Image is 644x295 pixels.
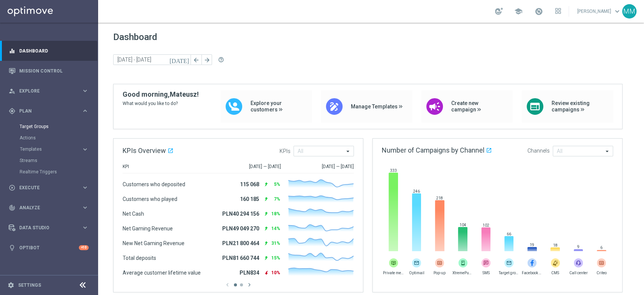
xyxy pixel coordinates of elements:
div: Explore [9,88,81,94]
div: Realtime Triggers [20,166,97,178]
span: Plan [19,109,81,113]
a: Realtime Triggers [20,169,78,175]
i: settings [8,282,14,289]
i: keyboard_arrow_right [81,184,89,191]
span: Data Studio [19,225,81,230]
i: play_circle_outline [9,184,15,191]
div: Streams [20,155,97,166]
div: Target Groups [20,121,97,132]
i: equalizer [9,48,15,54]
i: keyboard_arrow_right [81,224,89,231]
i: keyboard_arrow_right [81,146,89,153]
a: Dashboard [19,41,89,61]
a: Target Groups [20,124,78,130]
button: lightbulb Optibot +10 [8,245,89,251]
button: equalizer Dashboard [8,48,89,54]
span: Templates [20,147,74,151]
div: Plan [9,108,81,114]
button: gps_fixed Plan keyboard_arrow_right [8,108,89,114]
button: person_search Explore keyboard_arrow_right [8,88,89,94]
a: [PERSON_NAME]keyboard_arrow_down [576,6,622,17]
div: Data Studio [9,224,81,231]
i: person_search [9,88,15,94]
button: play_circle_outline Execute keyboard_arrow_right [8,185,89,191]
button: track_changes Analyze keyboard_arrow_right [8,205,89,211]
div: Mission Control [9,61,89,81]
div: Execute [9,184,81,191]
a: Mission Control [19,61,89,81]
span: Explore [19,89,81,93]
i: keyboard_arrow_right [81,87,89,94]
button: Data Studio keyboard_arrow_right [8,225,89,231]
button: Mission Control [8,68,89,74]
div: Templates [20,147,81,151]
i: keyboard_arrow_right [81,107,89,114]
button: Templates keyboard_arrow_right [20,146,89,152]
span: Execute [19,185,81,190]
a: Streams [20,158,78,164]
span: Analyze [19,205,81,210]
div: Optibot [9,238,89,258]
i: lightbulb [9,244,15,251]
div: MM [622,4,636,19]
div: Actions [20,132,97,144]
div: Templates [20,144,97,155]
a: Settings [18,283,41,287]
i: gps_fixed [9,108,15,114]
span: keyboard_arrow_down [613,7,621,15]
i: keyboard_arrow_right [81,204,89,211]
i: track_changes [9,204,15,211]
span: school [514,7,523,15]
div: Analyze [9,204,81,211]
a: Optibot [19,238,79,258]
a: Actions [20,135,78,141]
div: Dashboard [9,41,89,61]
div: +10 [79,245,89,250]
